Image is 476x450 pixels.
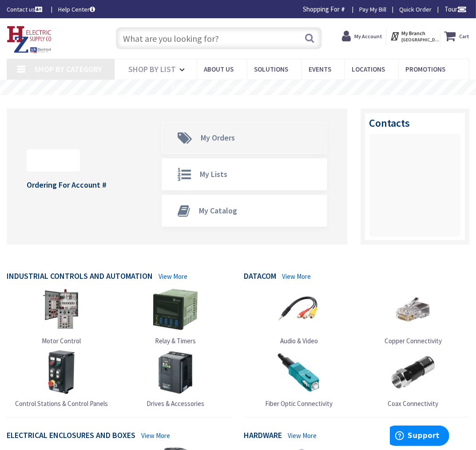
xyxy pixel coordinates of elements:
span: Locations [352,65,385,73]
img: Audio & Video [277,287,321,332]
span: Solutions [254,65,288,73]
a: Coax Connectivity Coax Connectivity [388,350,438,408]
a: Help Center [58,5,95,14]
h4: Datacom [244,272,277,283]
span: Motor Control [42,337,81,345]
strong: # [341,5,345,13]
a: View More [141,431,170,440]
img: Coax Connectivity [391,350,435,394]
span: Relay & Timers [155,337,196,345]
a: Cart [444,28,469,44]
a: Relay & Timers Relay & Timers [153,287,198,346]
span: Shop By Category [34,64,102,74]
a: Motor Control Motor Control [39,287,83,346]
img: HZ Electric Supply [7,26,52,53]
a: My Orders [162,122,326,153]
strong: Cart [459,28,469,44]
input: What are you looking for? [116,27,322,49]
span: Drives & Accessories [147,399,204,408]
span: Tour [444,5,467,13]
img: Copper Connectivity [391,287,435,332]
a: Audio & Video Audio & Video [277,287,321,346]
span: Copper Connectivity [385,337,442,345]
img: Control Stations & Control Panels [39,350,83,394]
h4: Electrical Enclosures and Boxes [7,431,135,442]
a: View More [288,431,317,440]
a: My Lists [162,159,326,190]
span: Promotions [405,65,445,73]
a: Fiber Optic Connectivity Fiber Optic Connectivity [265,350,333,408]
a: View More [159,272,187,281]
span: About Us [204,65,234,73]
a: Control Stations & Control Panels Control Stations & Control Panels [15,350,108,408]
span: Shop By List [128,64,176,74]
img: Motor Control [39,287,83,332]
a: My Catalog [162,195,326,226]
span: My Catalog [199,205,237,216]
a: Drives & Accessories Drives & Accessories [147,350,204,408]
h4: Hardware [244,431,282,442]
span: Shopping For [303,5,340,13]
h4: Ordering For Account # [27,181,107,189]
rs-layer: Free Same Day Pickup at 8 Locations [171,83,303,92]
h3: Contacts [369,117,461,129]
span: Fiber Optic Connectivity [265,399,333,408]
a: Pay My Bill [359,5,386,14]
h4: Industrial Controls and Automation [7,272,153,283]
strong: My Account [354,33,382,40]
a: Quick Order [399,5,432,14]
img: Fiber Optic Connectivity [277,350,321,394]
span: Control Stations & Control Panels [15,399,108,408]
iframe: Opens a widget where you can find more information [390,426,449,448]
a: Copper Connectivity Copper Connectivity [385,287,442,346]
span: My Orders [201,133,235,143]
span: Events [309,65,331,73]
a: Contact us [7,5,44,14]
a: View More [282,272,311,281]
span: Coax Connectivity [388,399,438,408]
div: My Branch [GEOGRAPHIC_DATA], [GEOGRAPHIC_DATA] [390,28,436,44]
img: Drives & Accessories [153,350,198,394]
span: [GEOGRAPHIC_DATA], [GEOGRAPHIC_DATA] [401,37,439,43]
a: My Account [342,28,382,44]
strong: My Branch [401,30,425,36]
span: My Lists [200,169,227,179]
span: Audio & Video [280,337,318,345]
img: Relay & Timers [153,287,198,332]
